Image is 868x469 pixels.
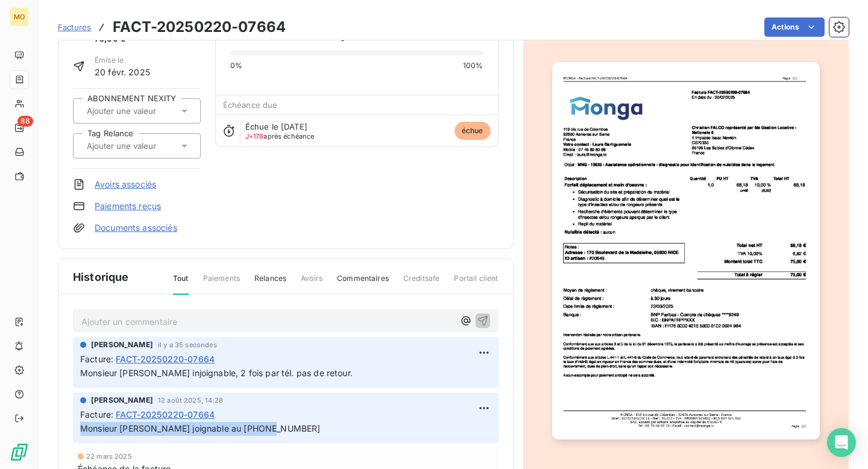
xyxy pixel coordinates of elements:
[58,22,91,32] span: Factures
[403,273,440,294] span: Creditsafe
[80,368,353,378] span: Monsieur [PERSON_NAME] injoignable, 2 fois par tél. pas de retour.
[454,273,498,294] span: Portail client
[86,453,132,460] span: 22 mars 2025
[80,408,113,421] span: Facture :
[80,423,321,433] span: Monsieur [PERSON_NAME] joignable au [PHONE_NUMBER]
[17,116,33,127] span: 88
[827,428,856,457] div: Open Intercom Messenger
[116,353,215,365] span: FACT-20250220-07664
[58,21,91,33] a: Factures
[764,17,825,37] button: Actions
[337,273,389,294] span: Commentaires
[116,408,215,421] span: FACT-20250220-07664
[95,222,177,234] a: Documents associés
[86,140,207,151] input: Ajouter une valeur
[95,178,156,190] a: Avoirs associés
[454,122,491,140] span: échue
[10,7,29,27] div: MO
[95,200,161,212] a: Paiements reçus
[552,62,820,440] img: invoice_thumbnail
[86,105,207,116] input: Ajouter une valeur
[245,132,264,140] span: J+178
[301,273,322,294] span: Avoirs
[91,339,153,350] span: [PERSON_NAME]
[173,273,189,295] span: Tout
[158,341,217,348] span: il y a 35 secondes
[203,273,240,294] span: Paiements
[73,269,129,285] span: Historique
[245,133,315,140] span: après échéance
[91,395,153,406] span: [PERSON_NAME]
[95,66,150,78] span: 20 févr. 2025
[254,273,286,294] span: Relances
[113,16,286,38] h3: FACT-20250220-07664
[245,122,307,131] span: Échue le [DATE]
[463,60,483,71] span: 100%
[95,55,150,66] span: Émise le
[230,60,242,71] span: 0%
[10,442,29,462] img: Logo LeanPay
[158,397,223,404] span: 12 août 2025, 14:28
[223,100,278,110] span: Échéance due
[80,353,113,365] span: Facture :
